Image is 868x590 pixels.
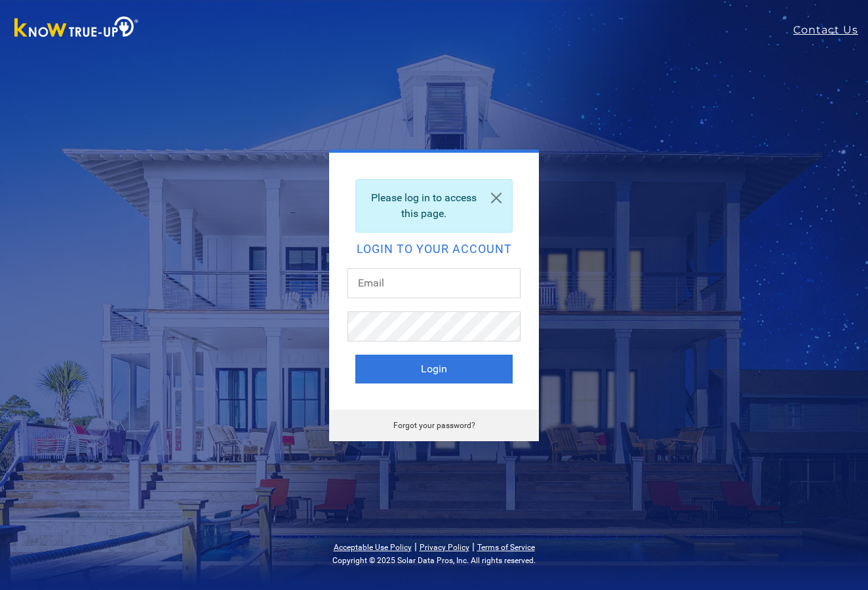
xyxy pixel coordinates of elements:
a: Forgot your password? [393,421,475,430]
a: Privacy Policy [420,543,469,552]
a: Close [481,180,512,216]
h2: Login to your account [355,243,513,255]
span: | [414,540,417,553]
button: Login [355,355,513,383]
a: Terms of Service [477,543,535,552]
img: Know True-Up [8,14,146,43]
span: | [472,540,475,553]
input: Email [347,268,521,298]
div: Please log in to access this page. [355,179,513,233]
a: Contact Us [793,22,868,38]
a: Acceptable Use Policy [334,543,412,552]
